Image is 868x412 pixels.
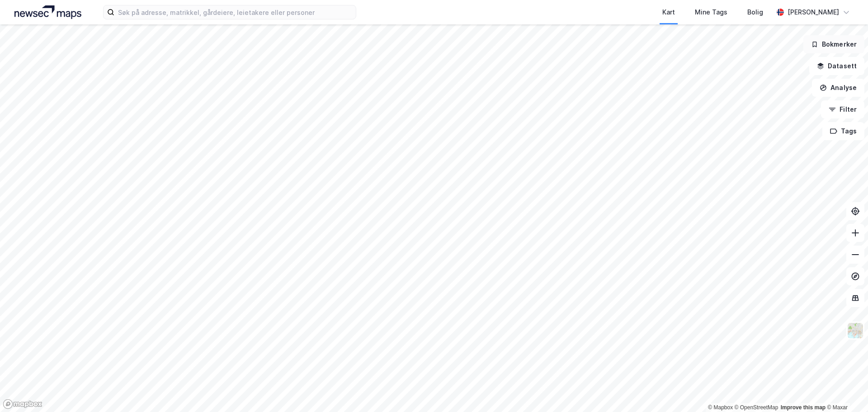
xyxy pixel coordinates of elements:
a: Improve this map [781,404,826,411]
button: Filter [821,100,864,118]
input: Søk på adresse, matrikkel, gårdeiere, leietakere eller personer [114,5,356,19]
div: Mine Tags [695,7,727,18]
div: [PERSON_NAME] [788,7,839,18]
img: Z [847,322,864,339]
button: Tags [822,122,864,140]
button: Analyse [812,79,864,97]
div: Kart [662,7,675,18]
button: Datasett [809,57,864,75]
a: OpenStreetMap [735,404,778,411]
a: Mapbox homepage [3,399,42,409]
div: Kontrollprogram for chat [823,369,868,412]
button: Bokmerker [803,35,864,53]
div: Bolig [747,7,763,18]
img: logo.a4113a55bc3d86da70a041830d287a7e.svg [14,5,81,19]
iframe: Chat Widget [823,369,868,412]
a: Mapbox [708,404,733,411]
